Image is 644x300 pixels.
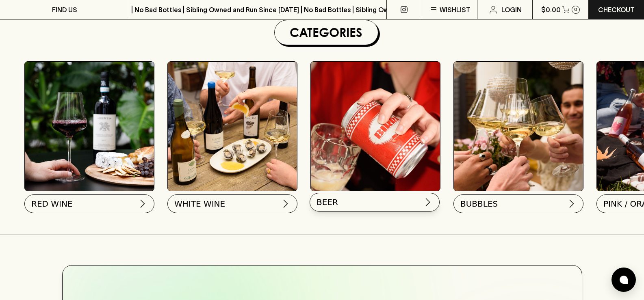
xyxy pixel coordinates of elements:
[454,62,583,191] img: 2022_Festive_Campaign_INSTA-16 1
[311,62,440,191] img: BIRRA_GOOD-TIMES_INSTA-2 1/optimise?auth=Mjk3MjY0ODMzMw__
[460,198,498,209] span: BUBBLES
[278,24,375,41] h1: Categories
[167,194,297,213] button: WHITE WINE
[598,5,635,15] p: Checkout
[541,5,561,15] p: $0.00
[52,5,77,15] p: FIND US
[24,194,154,213] button: RED WINE
[281,199,291,209] img: chevron-right.svg
[423,197,433,207] img: chevron-right.svg
[138,199,147,209] img: chevron-right.svg
[174,198,225,209] span: WHITE WINE
[453,194,583,213] button: BUBBLES
[440,5,471,15] p: Wishlist
[310,193,440,212] button: BEER
[317,196,338,208] span: BEER
[31,198,73,209] span: RED WINE
[25,62,154,191] img: Red Wine Tasting
[620,276,628,284] img: bubble-icon
[567,199,577,209] img: chevron-right.svg
[168,62,297,191] img: optimise
[574,7,577,12] p: 0
[501,5,522,15] p: Login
